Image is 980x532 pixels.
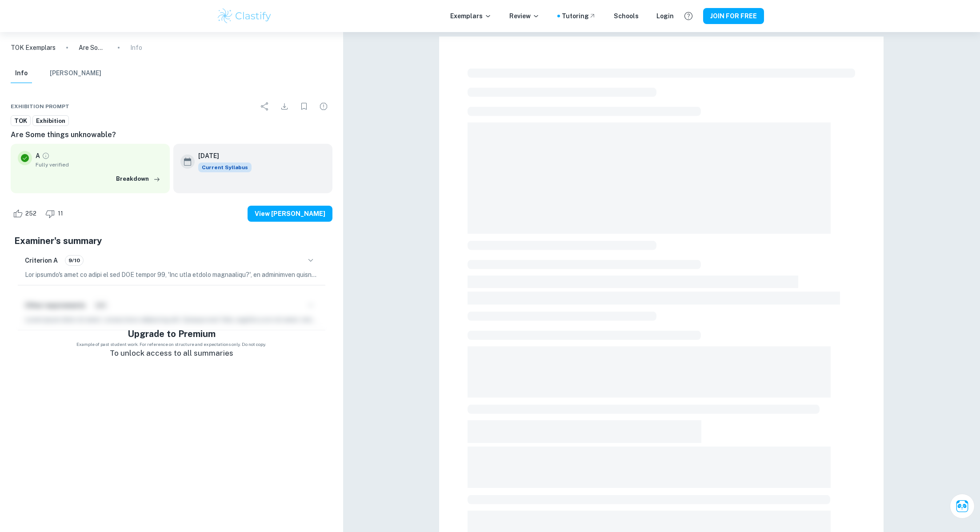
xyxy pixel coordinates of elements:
span: 9/10 [65,256,83,264]
h6: [DATE] [198,151,244,161]
p: To unlock access to all summaries [110,348,233,359]
div: Report issue [315,97,332,115]
a: Exhibition [32,115,69,126]
a: Login [656,11,674,21]
div: Bookmark [295,97,313,115]
span: 11 [53,209,68,218]
h5: Examiner's summary [14,234,329,248]
a: Tutoring [562,11,596,21]
p: Info [130,43,142,53]
button: Breakdown [114,172,163,186]
span: 252 [20,209,41,218]
div: Dislike [43,207,68,221]
span: Exhibition Prompt [11,102,69,110]
span: Current Syllabus [198,162,252,172]
button: Ask Clai [950,494,975,519]
p: A [36,151,40,161]
a: TOK Exemplars [11,43,56,53]
img: Clastify logo [216,7,273,25]
span: TOK [11,117,30,126]
div: Like [11,207,41,221]
h6: Are Some things unknowable? [11,130,332,140]
span: Exhibition [33,117,68,126]
h6: Criterion A [25,256,58,265]
p: Exemplars [450,11,492,21]
p: Review [509,11,540,21]
button: View [PERSON_NAME] [248,206,332,222]
h5: Upgrade to Premium [128,327,216,341]
div: Download [276,97,293,115]
div: This exemplar is based on the current syllabus. Feel free to refer to it for inspiration/ideas wh... [198,162,252,172]
button: [PERSON_NAME] [50,64,101,83]
a: TOK [11,115,31,126]
span: Example of past student work. For reference on structure and expectations only. Do not copy. [11,341,332,348]
span: Fully verified [36,161,163,169]
div: Share [256,97,274,115]
a: Grade fully verified [42,152,50,160]
a: Schools [614,11,639,21]
button: JOIN FOR FREE [703,8,764,24]
p: Are Some things unknowable? [79,43,107,53]
p: Lor ipsumdo's amet co adipi el sed DOE tempor 99, 'Inc utla etdolo magnaaliqu?', en adminimven qu... [25,270,318,280]
button: Info [11,64,32,83]
button: Help and Feedback [681,8,696,24]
